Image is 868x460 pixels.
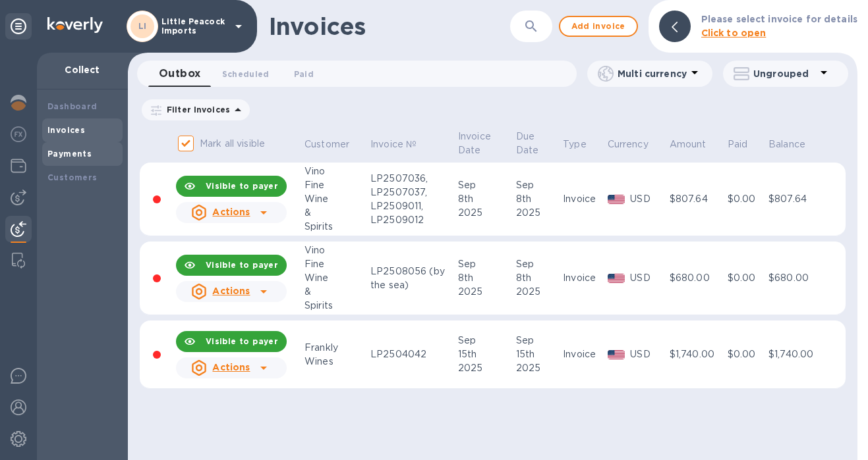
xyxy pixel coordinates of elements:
span: Type [563,138,604,151]
u: Actions [212,286,250,296]
div: Wine [304,271,366,285]
b: LI [138,21,147,31]
span: Balance [768,138,823,151]
div: $0.00 [728,192,765,206]
div: 2025 [516,361,559,375]
img: Logo [47,17,103,33]
p: USD [630,192,665,206]
div: Sep [458,178,512,192]
div: 2025 [516,206,559,220]
div: & [304,206,366,220]
div: Invoice [563,347,604,361]
b: Visible to payer [206,181,278,191]
img: Foreign exchange [11,126,26,142]
u: Actions [212,362,250,372]
div: $0.00 [728,347,765,361]
p: Currency [608,138,649,151]
b: Visible to payer [206,336,278,346]
span: Outbox [159,64,201,83]
b: Visible to payer [206,260,278,270]
div: 8th [458,192,512,206]
p: Collect [47,63,117,76]
div: LP2507036, LP2507037, LP2509011, LP2509012 [370,172,454,227]
span: Invoice № [370,138,434,151]
div: $1,740.00 [670,347,724,361]
p: Invoice № [370,138,417,151]
span: Invoice Date [458,130,512,157]
span: Due Date [516,130,559,157]
p: Customer [304,138,349,151]
b: Dashboard [47,101,98,111]
div: Sep [458,257,512,271]
div: 8th [458,271,512,285]
p: Type [563,138,587,151]
div: LP2508056 (by the sea) [370,265,454,292]
div: 2025 [458,285,512,299]
b: Customers [47,172,98,182]
div: Sep [516,334,559,347]
img: USD [608,274,625,283]
p: USD [630,347,665,361]
p: USD [630,271,665,285]
div: $680.00 [768,271,823,285]
button: Add invoice [559,16,638,37]
h1: Invoices [269,13,366,40]
p: Paid [728,138,748,151]
p: Ungrouped [753,67,816,80]
div: Sep [516,178,559,192]
p: Little Peacock Imports [161,17,227,36]
p: Filter Invoices [161,104,230,115]
div: 15th [458,347,512,361]
p: Due Date [516,130,542,157]
div: Invoice [563,271,604,285]
b: Please select invoice for details [701,14,857,24]
div: $807.64 [768,192,823,206]
div: 15th [516,347,559,361]
div: Sep [458,334,512,347]
div: $680.00 [670,271,724,285]
div: 2025 [458,361,512,375]
div: Wines [304,355,366,369]
p: Invoice Date [458,130,495,157]
div: Spirits [304,220,366,234]
div: Wine [304,192,366,206]
img: USD [608,195,625,204]
img: USD [608,350,625,359]
div: 8th [516,192,559,206]
div: Vino [304,243,366,257]
p: Balance [768,138,805,151]
div: Fine [304,257,366,271]
div: Frankly [304,341,366,355]
b: Invoices [47,125,85,135]
div: Spirits [304,299,366,313]
span: Paid [728,138,765,151]
div: $807.64 [670,192,724,206]
p: Mark all visible [200,137,265,151]
div: Fine [304,178,366,192]
b: Payments [47,149,92,159]
p: Multi currency [618,67,687,80]
div: Sep [516,257,559,271]
b: Click to open [701,28,767,38]
span: Add invoice [571,18,626,34]
div: Vino [304,165,366,178]
p: Amount [670,138,707,151]
span: Customer [304,138,366,151]
img: Wallets [11,158,26,174]
span: Paid [294,67,314,81]
div: 2025 [516,285,559,299]
span: Scheduled [222,67,270,81]
div: 2025 [458,206,512,220]
div: $1,740.00 [768,347,823,361]
div: $0.00 [728,271,765,285]
div: 8th [516,271,559,285]
span: Currency [608,138,666,151]
div: Invoice [563,192,604,206]
div: LP2504042 [370,347,454,361]
div: & [304,285,366,299]
u: Actions [212,207,250,217]
span: Amount [670,138,724,151]
div: Unpin categories [5,13,32,39]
